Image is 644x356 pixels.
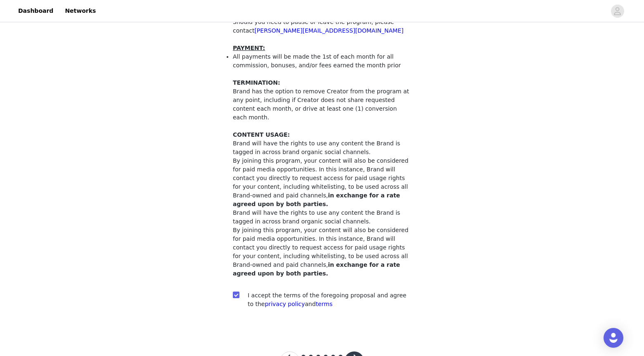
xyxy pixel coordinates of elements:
a: Networks [60,2,101,20]
strong: in exchange for a rate agreed upon by both parties. [233,192,400,207]
span: I accept the terms of the foregoing proposal and agree to the and [248,292,406,307]
p: By joining this program, your content will also be considered for paid media opportunities. In th... [233,157,411,209]
strong: CONTENT USAGE: [233,131,290,138]
p: Brand has the option to remove Creator from the program at any point, including if Creator does n... [233,87,411,122]
p: Brand will have the rights to use any content the Brand is tagged in across brand organic social ... [233,139,411,157]
li: All payments will be made the 1st of each month for all commission, bonuses, and/or fees earned t... [233,52,411,70]
a: privacy policy [265,301,305,307]
p: Brand will have the rights to use any content the Brand is tagged in across brand organic social ... [233,209,411,226]
a: [PERSON_NAME][EMAIL_ADDRESS][DOMAIN_NAME] [254,27,403,34]
strong: TERMINATION: [233,79,280,86]
strong: in exchange for a rate agreed upon by both parties. [233,261,400,277]
a: terms [316,301,333,307]
div: avatar [613,5,621,18]
a: Dashboard [13,2,58,20]
u: PAYMENT: [233,45,265,51]
div: Open Intercom Messenger [604,328,623,348]
p: By joining this program, your content will also be considered for paid media opportunities. In th... [233,226,411,278]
